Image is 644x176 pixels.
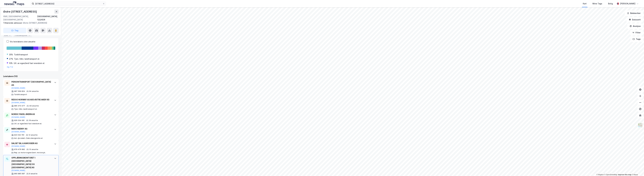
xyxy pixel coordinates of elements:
[638,123,643,128] img: Z
[34,2,103,6] input: Søk på adresse, matrikkel, gårdeiere, leietakere eller personer
[11,102,25,104] button: [DOMAIN_NAME]
[37,15,59,21] div: [GEOGRAPHIC_DATA], 122/424
[29,90,39,92] div: 64 ansatte
[29,119,38,122] div: 18 ansatte
[11,127,51,130] div: MERCHBERRY AS
[11,98,51,101] div: REDGO NORWAY AS AVD ØSTRE AKER VEI
[11,169,25,172] button: [DOMAIN_NAME]
[631,163,644,176] iframe: Chat Widget
[11,87,25,89] button: [DOMAIN_NAME]
[11,80,51,87] div: PERSONTRANSPORT [GEOGRAPHIC_DATA] AS
[10,40,35,43] div: Vis leietakere uten ansatte
[3,9,38,14] div: Østre [STREET_ADDRESS]
[14,108,37,110] div: Tjen. tilkn. landtransport el.
[11,131,25,133] button: [DOMAIN_NAME]
[608,2,613,5] div: Bolig
[9,62,13,65] div: 10%
[3,15,37,21] div: 0581, [GEOGRAPHIC_DATA], [GEOGRAPHIC_DATA]
[627,23,643,29] button: Analyse
[14,105,25,107] div: 985 373 477
[3,22,23,24] span: Tilhørende adresser:
[7,66,13,68] button: Og 7 til
[14,137,43,139] div: Ind.-/produkt-/tekn.designvirks el
[29,134,38,136] div: 12 ansatte
[14,90,25,92] div: 987 569 824
[11,142,51,145] div: DALSET BIL & KAROSSERI AS
[14,53,28,56] div: Turbiltransport
[29,105,39,107] div: 49 ansatte
[3,75,59,78] div: Leietakere (10)
[625,11,643,16] button: Bokmerker
[11,113,51,116] div: NORDIC PADEL ØKERN AS
[596,174,604,176] a: Mapbox
[3,21,56,25] div: Østre [STREET_ADDRESS]
[620,2,635,5] div: [PERSON_NAME]
[630,36,643,42] button: Tags
[14,62,45,65] div: Utl. av egen/leid fast eiendom el.
[14,173,25,175] div: 960 985 087
[29,173,37,175] div: 9 ansatte
[3,28,26,33] button: Tag
[29,148,38,151] div: 10 ansatte
[627,17,643,22] button: Datasett
[14,57,40,61] div: Tjen. tilkn. landtransport el.
[9,53,13,56] div: 35%
[583,2,587,5] div: Kart
[14,148,25,151] div: 979 476 892
[604,174,617,176] a: OpenStreetMap
[14,152,46,154] div: Rep. av motorvogner/unnt. motorsyk.
[11,116,25,118] button: [DOMAIN_NAME]
[14,123,42,125] div: Utl. av egen/leid fast eiendom el.
[630,30,643,35] button: Filter
[11,145,25,147] button: [DOMAIN_NAME]
[593,2,602,5] div: Mine Tags
[9,57,13,61] div: 27%
[11,156,51,169] div: OPPLÆRINGSKONTORET I [GEOGRAPHIC_DATA] [GEOGRAPHIC_DATA] OG [GEOGRAPHIC_DATA] AS
[14,119,25,122] div: 926 034 081
[14,134,24,136] div: 923 532 781
[618,174,631,176] a: Improve this map
[4,2,24,6] img: logo.a4113a55bc3d86da70a041830d287a7e.svg
[14,93,27,96] div: Turbiltransport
